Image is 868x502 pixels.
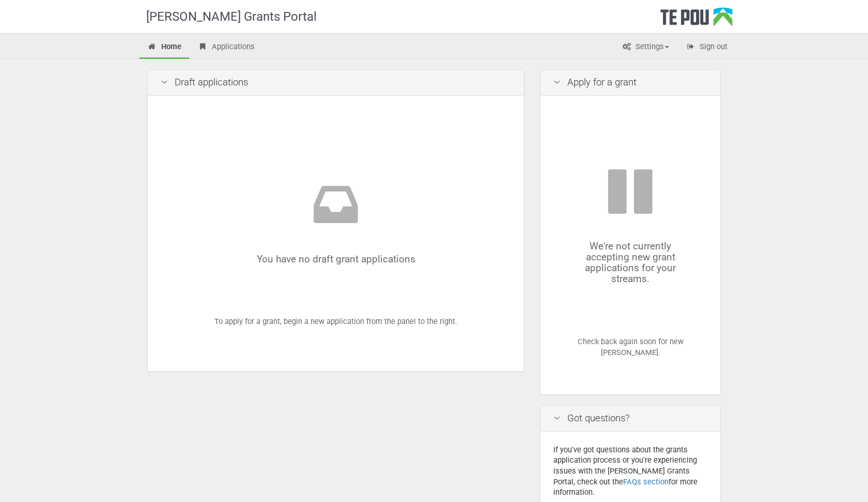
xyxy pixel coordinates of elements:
div: Apply for a grant [540,70,720,96]
a: Sign out [678,36,735,59]
div: Draft applications [148,70,524,96]
div: Got questions? [540,406,720,432]
div: We're not currently accepting new grant applications for your streams. [571,166,689,285]
a: Applications [190,36,262,59]
p: Check back again soon for new [PERSON_NAME]. [571,336,689,359]
a: Home [139,36,189,59]
div: To apply for a grant, begin a new application from the panel to the right. [161,109,511,359]
div: Te Pou Logo [660,7,733,33]
a: FAQs section [623,477,669,486]
p: If you've got questions about the grants application process or you're experiencing issues with t... [553,445,707,498]
div: You have no draft grant applications [192,179,480,264]
a: Settings [614,36,677,59]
